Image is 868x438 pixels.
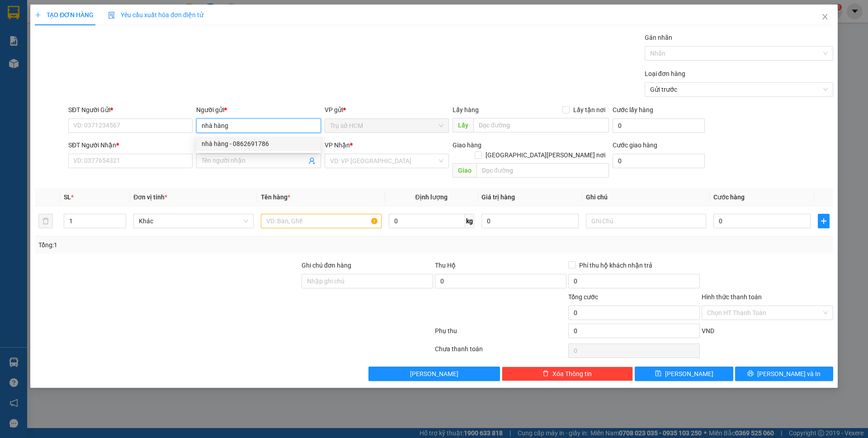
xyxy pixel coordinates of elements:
[702,327,714,334] span: VND
[568,293,598,301] span: Tổng cước
[476,163,609,178] input: Dọc đường
[570,105,609,115] span: Lấy tận nơi
[196,105,321,115] div: Người gửi
[582,188,710,206] th: Ghi chú
[613,141,657,149] label: Cước giao hàng
[434,344,567,360] div: Chưa thanh toán
[665,369,713,379] span: [PERSON_NAME]
[702,293,762,301] label: Hình thức thanh toán
[613,154,705,168] input: Cước giao hàng
[650,83,828,96] span: Gửi trước
[435,262,456,269] span: Thu Hộ
[325,141,350,149] span: VP Nhận
[453,141,481,149] span: Giao hàng
[202,139,315,149] div: nhà hàng - 0862691786
[76,61,89,70] span: CC :
[77,9,99,18] span: Nhận:
[434,326,567,342] div: Phụ thu
[645,70,685,77] label: Loại đơn hàng
[818,217,829,225] span: plus
[68,140,193,150] div: SĐT Người Nhận
[586,214,706,228] input: Ghi Chú
[108,12,115,19] img: icon
[473,118,609,132] input: Dọc đường
[465,214,474,228] span: kg
[38,214,53,228] button: delete
[542,370,549,377] span: delete
[261,214,381,228] input: VD: Bàn, Ghế
[35,11,94,19] span: TẠO ĐƠN HÀNG
[8,29,71,40] div: v
[818,214,830,228] button: plus
[330,119,443,132] span: Trụ sở HCM
[415,193,448,201] span: Định lượng
[368,367,500,381] button: [PERSON_NAME]
[68,105,193,115] div: SĐT Người Gửi
[108,11,203,19] span: Yêu cầu xuất hóa đơn điện tử
[453,106,479,113] span: Lấy hàng
[613,118,705,133] input: Cước lấy hàng
[64,193,71,201] span: SL
[38,240,335,250] div: Tổng: 1
[77,29,155,42] div: 0968094591
[302,274,433,288] input: Ghi chú đơn hàng
[453,163,476,178] span: Giao
[481,193,515,201] span: Giá trị hàng
[453,118,473,132] span: Lấy
[576,260,656,270] span: Phí thu hộ khách nhận trả
[821,13,829,20] span: close
[735,367,833,381] button: printer[PERSON_NAME] và In
[613,106,653,113] label: Cước lấy hàng
[502,367,633,381] button: deleteXóa Thông tin
[302,262,351,269] label: Ghi chú đơn hàng
[747,370,754,377] span: printer
[325,105,449,115] div: VP gửi
[757,369,821,379] span: [PERSON_NAME] và In
[410,369,458,379] span: [PERSON_NAME]
[139,214,248,228] span: Khác
[35,12,41,18] span: plus
[8,40,71,53] div: 0968094591
[261,193,290,201] span: Tên hàng
[645,34,672,41] label: Gán nhãn
[655,370,661,377] span: save
[77,8,155,19] div: BMT
[552,369,592,379] span: Xóa Thông tin
[482,150,609,160] span: [GEOGRAPHIC_DATA][PERSON_NAME] nơi
[713,193,745,201] span: Cước hàng
[196,137,321,151] div: nhà hàng - 0862691786
[812,5,838,30] button: Close
[133,193,167,201] span: Đơn vị tính
[308,157,316,165] span: user-add
[77,19,155,29] div: vương
[8,9,22,18] span: Gửi:
[635,367,733,381] button: save[PERSON_NAME]
[76,58,156,71] div: 40.000
[481,214,579,228] input: 0
[8,8,71,29] div: Trụ sở HCM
